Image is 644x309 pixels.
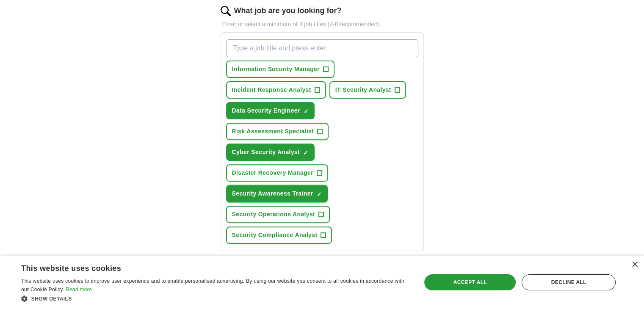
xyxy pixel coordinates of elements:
span: Data Security Engineer [232,106,300,115]
div: Close [631,262,638,268]
span: Disaster Recovery Manager [232,168,313,177]
span: Security Compliance Analyst [232,231,318,240]
button: Risk Assessment Specialist [226,123,329,140]
span: ✓ [303,108,308,115]
button: Incident Response Analyst [226,81,326,99]
span: ✓ [303,149,308,156]
button: Security Compliance Analyst [226,226,332,244]
p: Enter or select a minimum of 3 job titles (4-8 recommended) [221,20,424,29]
button: Data Security Engineer✓ [226,102,315,119]
span: This website uses cookies to improve user experience and to enable personalised advertising. By u... [21,278,404,292]
div: Show details [21,294,409,303]
button: IT Security Analyst [329,81,406,99]
button: Security Awareness Trainer✓ [226,185,328,202]
span: Show details [31,296,72,302]
div: Accept all [424,274,516,290]
span: Risk Assessment Specialist [232,127,314,136]
span: Security Awareness Trainer [232,189,313,198]
span: ✓ [316,191,321,198]
span: Information Security Manager [232,65,320,74]
span: Cyber Security Analyst [232,148,300,157]
img: search.png [221,6,231,16]
input: Type a job title and press enter [226,39,418,57]
button: Information Security Manager [226,61,334,78]
span: IT Security Analyst [335,86,391,94]
div: This website uses cookies [21,261,388,273]
div: Decline all [522,274,616,290]
button: Security Operations Analyst [226,206,330,223]
label: What job are you looking for? [234,5,342,17]
a: Read more, opens a new window [66,287,92,292]
span: Security Operations Analyst [232,210,315,219]
button: Disaster Recovery Manager [226,164,328,182]
button: Cyber Security Analyst✓ [226,143,315,161]
span: Incident Response Analyst [232,86,311,94]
